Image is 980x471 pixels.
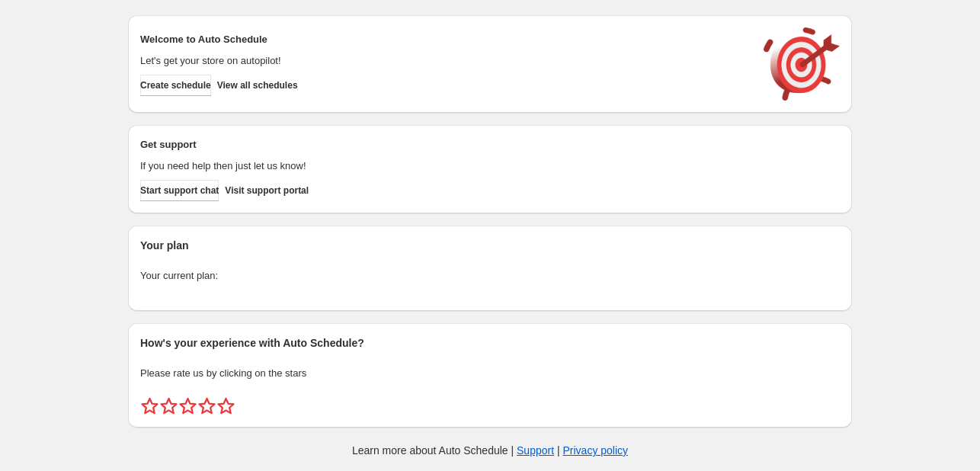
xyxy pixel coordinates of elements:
span: View all schedules [217,79,298,91]
a: Privacy policy [563,444,629,457]
p: Your current plan: [140,268,840,284]
p: Please rate us by clicking on the stars [140,366,840,381]
h2: Welcome to Auto Schedule [140,32,748,47]
a: Visit support portal [225,180,309,201]
p: Let's get your store on autopilot! [140,53,748,69]
p: Learn more about Auto Schedule | | [352,443,628,458]
a: Start support chat [140,180,219,201]
span: Visit support portal [225,184,309,197]
button: View all schedules [217,75,298,96]
h2: Get support [140,137,748,152]
h2: How's your experience with Auto Schedule? [140,335,840,351]
a: Support [517,444,554,457]
button: Create schedule [140,75,211,96]
span: Start support chat [140,184,219,197]
h2: Your plan [140,238,840,253]
p: If you need help then just let us know! [140,159,748,174]
span: Create schedule [140,79,211,91]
